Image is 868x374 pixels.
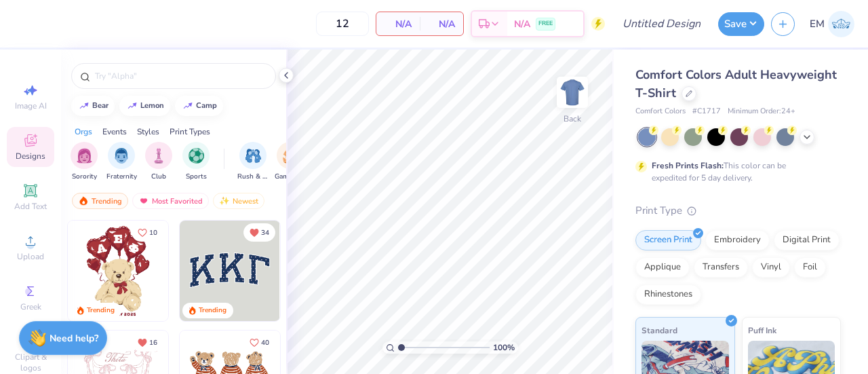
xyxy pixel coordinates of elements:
[14,201,47,212] span: Add Text
[694,257,748,278] div: Transfers
[559,79,586,106] img: Back
[71,142,98,182] div: filter for Sorority
[167,221,268,321] img: e74243e0-e378-47aa-a400-bc6bcb25063a
[810,16,825,32] span: EM
[635,230,701,250] div: Screen Print
[170,126,210,138] div: Print Types
[119,96,170,116] button: lemon
[652,160,818,184] div: This color can be expedited for 5 day delivery.
[17,251,44,262] span: Upload
[612,10,711,37] input: Untitled Design
[94,69,267,83] input: Try "Alpha"
[635,257,690,278] div: Applique
[16,151,45,162] span: Designs
[149,339,157,346] span: 16
[428,17,455,31] span: N/A
[189,148,204,164] img: Sports Image
[275,142,306,182] button: filter button
[145,142,172,182] div: filter for Club
[794,257,826,278] div: Foil
[237,142,269,182] div: filter for Rush & Bid
[237,172,269,182] span: Rush & Bid
[182,102,193,110] img: trend_line.gif
[635,106,686,117] span: Comfort Colors
[219,196,230,206] img: Newest.gif
[79,102,90,110] img: trend_line.gif
[728,106,795,117] span: Minimum Order: 24 +
[114,148,129,164] img: Fraternity Image
[71,96,115,116] button: bear
[149,229,157,236] span: 10
[275,172,306,182] span: Game Day
[127,102,138,110] img: trend_line.gif
[175,96,223,116] button: camp
[493,341,515,354] span: 100 %
[106,142,137,182] button: filter button
[71,142,98,182] button: filter button
[635,67,837,101] span: Comfort Colors Adult Heavyweight T-Shirt
[652,160,724,171] strong: Fresh Prints Flash:
[642,323,677,337] span: Standard
[15,100,47,111] span: Image AI
[92,102,108,109] div: bear
[106,142,137,182] div: filter for Fraternity
[243,223,275,242] button: Unlike
[50,332,98,345] strong: Need help?
[151,148,166,164] img: Club Image
[138,196,149,206] img: most_fav.gif
[132,193,209,209] div: Most Favorited
[564,113,581,125] div: Back
[102,126,127,138] div: Events
[199,305,226,316] div: Trending
[752,257,790,278] div: Vinyl
[279,221,380,321] img: edfb13fc-0e43-44eb-bea2-bf7fc0dd67f9
[692,106,721,117] span: # C1717
[137,126,159,138] div: Styles
[75,126,92,138] div: Orgs
[538,19,553,29] span: FREE
[132,333,163,352] button: Unlike
[78,196,89,206] img: trending.gif
[77,148,92,164] img: Sorority Image
[635,284,701,305] div: Rhinestones
[774,230,840,250] div: Digital Print
[261,229,269,236] span: 34
[316,12,369,36] input: – –
[748,323,776,337] span: Puff Ink
[132,223,163,242] button: Like
[514,17,530,31] span: N/A
[68,221,168,321] img: 587403a7-0594-4a7f-b2bd-0ca67a3ff8dd
[237,142,269,182] button: filter button
[7,352,54,373] span: Clipart & logos
[180,221,280,321] img: 3b9aba4f-e317-4aa7-a679-c95a879539bd
[151,172,166,182] span: Club
[186,172,207,182] span: Sports
[705,230,770,250] div: Embroidery
[182,142,210,182] div: filter for Sports
[182,142,210,182] button: filter button
[261,339,269,346] span: 40
[140,102,164,109] div: lemon
[283,148,298,164] img: Game Day Image
[245,148,261,164] img: Rush & Bid Image
[196,102,217,109] div: camp
[243,333,275,352] button: Like
[106,172,137,182] span: Fraternity
[828,11,854,37] img: Emily Mcclelland
[20,301,41,312] span: Greek
[635,203,841,219] div: Print Type
[275,142,306,182] div: filter for Game Day
[72,172,97,182] span: Sorority
[87,305,115,316] div: Trending
[810,11,854,37] a: EM
[384,17,412,31] span: N/A
[718,12,764,36] button: Save
[213,193,264,209] div: Newest
[145,142,172,182] button: filter button
[72,193,128,209] div: Trending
